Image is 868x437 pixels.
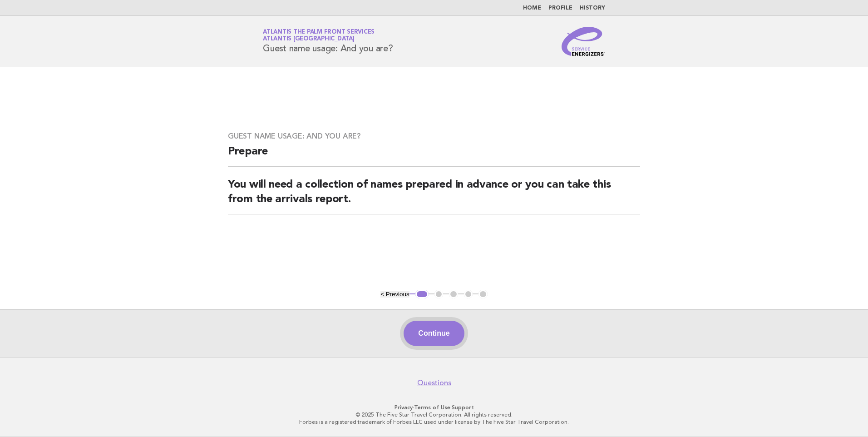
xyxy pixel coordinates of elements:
[548,5,572,11] a: Profile
[263,29,375,42] a: Atlantis The Palm Front ServicesAtlantis [GEOGRAPHIC_DATA]
[156,411,712,418] p: © 2025 The Five Star Travel Corporation. All rights reserved.
[228,132,640,141] h3: Guest name usage: And you are?
[395,404,413,411] a: Privacy
[562,27,605,56] img: Service Energizers
[452,404,474,411] a: Support
[228,144,640,167] h2: Prepare
[156,404,712,411] p: · ·
[263,36,355,42] span: Atlantis [GEOGRAPHIC_DATA]
[523,5,541,11] a: Home
[380,291,409,298] button: < Previous
[414,404,450,411] a: Terms of Use
[263,30,393,53] h1: Guest name usage: And you are?
[228,178,640,214] h2: You will need a collection of names prepared in advance or you can take this from the arrivals re...
[415,290,429,299] button: 1
[417,378,451,387] a: Questions
[156,418,712,426] p: Forbes is a registered trademark of Forbes LLC used under license by The Five Star Travel Corpora...
[580,5,605,11] a: History
[404,321,464,346] button: Continue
